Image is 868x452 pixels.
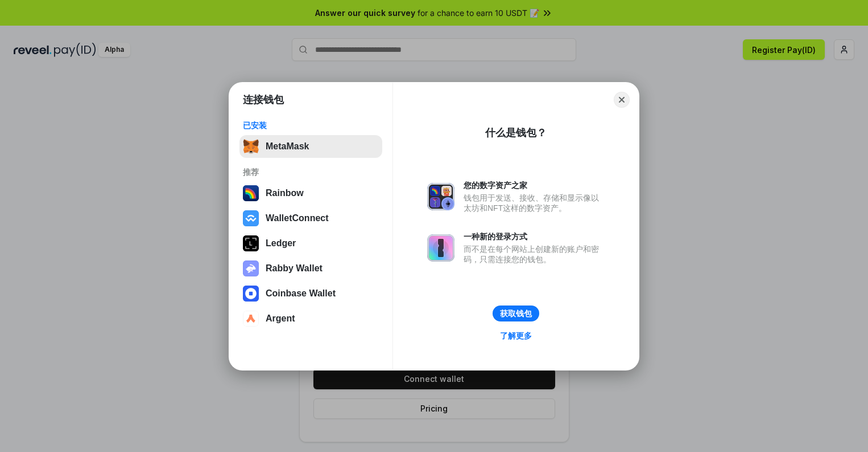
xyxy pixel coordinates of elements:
div: Rabby Wallet [266,263,323,274]
div: 一种新的登录方式 [464,231,605,242]
button: Coinbase Wallet [239,282,382,305]
button: MetaMask [239,135,382,158]
img: svg+xml,%3Csvg%20xmlns%3D%22http%3A%2F%2Fwww.w3.org%2F2000%2Fsvg%22%20fill%3D%22none%22%20viewBox... [243,260,259,276]
div: 您的数字资产之家 [464,180,605,190]
div: 什么是钱包？ [485,126,547,140]
img: svg+xml,%3Csvg%20xmlns%3D%22http%3A%2F%2Fwww.w3.org%2F2000%2Fsvg%22%20fill%3D%22none%22%20viewBox... [427,234,454,262]
div: 获取钱包 [500,308,532,319]
button: Rabby Wallet [239,257,382,280]
div: 而不是在每个网站上创建新的账户和密码，只需连接您的钱包。 [464,244,605,264]
img: svg+xml,%3Csvg%20width%3D%2228%22%20height%3D%2228%22%20viewBox%3D%220%200%2028%2028%22%20fill%3D... [243,210,259,226]
h1: 连接钱包 [243,93,284,107]
a: 了解更多 [493,328,539,343]
img: svg+xml,%3Csvg%20width%3D%22120%22%20height%3D%22120%22%20viewBox%3D%220%200%20120%20120%22%20fil... [243,185,259,201]
button: 获取钱包 [493,306,539,321]
div: WalletConnect [266,213,329,223]
img: svg+xml,%3Csvg%20fill%3D%22none%22%20height%3D%2233%22%20viewBox%3D%220%200%2035%2033%22%20width%... [243,139,259,154]
button: WalletConnect [239,207,382,230]
div: MetaMask [266,141,309,152]
button: Ledger [239,232,382,255]
div: Ledger [266,238,296,249]
div: Coinbase Wallet [266,288,336,299]
div: 已安装 [243,120,379,131]
div: Argent [266,313,295,324]
div: 推荐 [243,167,379,177]
img: svg+xml,%3Csvg%20xmlns%3D%22http%3A%2F%2Fwww.w3.org%2F2000%2Fsvg%22%20fill%3D%22none%22%20viewBox... [427,183,454,210]
img: svg+xml,%3Csvg%20width%3D%2228%22%20height%3D%2228%22%20viewBox%3D%220%200%2028%2028%22%20fill%3D... [243,311,259,327]
div: 了解更多 [500,331,532,341]
img: svg+xml,%3Csvg%20xmlns%3D%22http%3A%2F%2Fwww.w3.org%2F2000%2Fsvg%22%20width%3D%2228%22%20height%3... [243,235,259,251]
div: Rainbow [266,188,304,198]
img: svg+xml,%3Csvg%20width%3D%2228%22%20height%3D%2228%22%20viewBox%3D%220%200%2028%2028%22%20fill%3D... [243,286,259,302]
button: Argent [239,307,382,330]
button: Close [614,92,630,108]
div: 钱包用于发送、接收、存储和显示像以太坊和NFT这样的数字资产。 [464,193,605,213]
button: Rainbow [239,182,382,205]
